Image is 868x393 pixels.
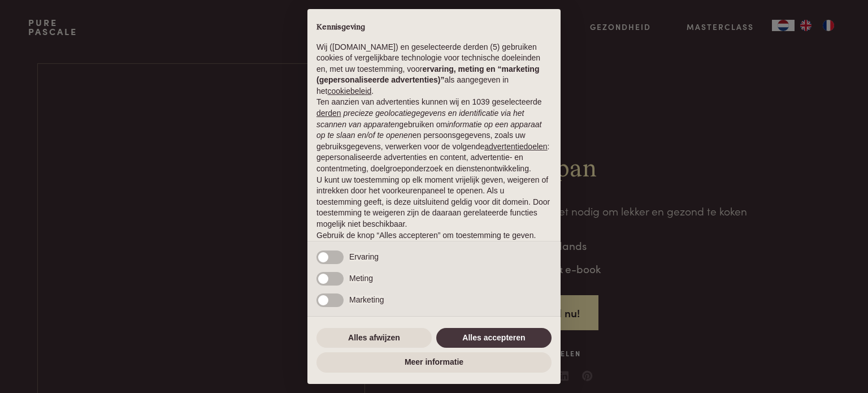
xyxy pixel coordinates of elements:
[316,175,552,230] p: U kunt uw toestemming op elk moment vrijelijk geven, weigeren of intrekken door het voorkeurenpan...
[484,141,547,153] button: advertentiedoelen
[316,42,552,97] p: Wij ([DOMAIN_NAME]) en geselecteerde derden (5) gebruiken cookies of vergelijkbare technologie vo...
[316,97,552,174] p: Ten aanzien van advertenties kunnen wij en 1039 geselecteerde gebruiken om en persoonsgegevens, z...
[316,352,552,373] button: Meer informatie
[327,87,371,96] a: cookiebeleid
[316,108,341,119] button: derden
[316,328,432,348] button: Alles afwijzen
[349,295,384,304] span: Marketing
[349,252,379,261] span: Ervaring
[316,230,552,264] p: Gebruik de knop “Alles accepteren” om toestemming te geven. Gebruik de knop “Alles afwijzen” om d...
[349,274,373,283] span: Meting
[316,64,539,85] strong: ervaring, meting en “marketing (gepersonaliseerde advertenties)”
[316,23,552,33] h2: Kennisgeving
[316,120,542,140] em: informatie op een apparaat op te slaan en/of te openen
[436,328,552,348] button: Alles accepteren
[316,109,524,129] em: precieze geolocatiegegevens en identificatie via het scannen van apparaten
